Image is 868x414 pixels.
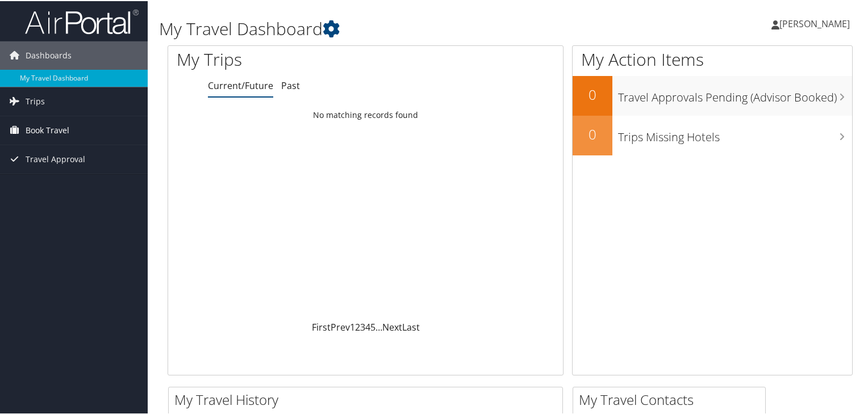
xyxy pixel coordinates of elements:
[382,320,402,332] a: Next
[281,78,300,91] a: Past
[573,84,612,103] h2: 0
[331,320,350,332] a: Prev
[370,320,375,332] a: 5
[26,144,85,172] span: Travel Approval
[573,47,852,70] h1: My Action Items
[208,78,273,91] a: Current/Future
[618,122,852,144] h3: Trips Missing Hotels
[26,86,45,115] span: Trips
[174,389,562,408] h2: My Travel History
[168,104,563,124] td: No matching records found
[573,75,852,115] a: 0Travel Approvals Pending (Advisor Booked)
[618,83,852,104] h3: Travel Approvals Pending (Advisor Booked)
[177,47,390,70] h1: My Trips
[25,7,139,34] img: airportal-logo.png
[573,124,612,143] h2: 0
[26,115,69,143] span: Book Travel
[779,16,850,29] span: [PERSON_NAME]
[26,40,72,69] span: Dashboards
[402,320,420,332] a: Last
[312,320,331,332] a: First
[579,389,765,408] h2: My Travel Contacts
[355,320,360,332] a: 2
[159,16,627,40] h1: My Travel Dashboard
[360,320,365,332] a: 3
[350,320,355,332] a: 1
[771,6,861,40] a: [PERSON_NAME]
[573,115,852,154] a: 0Trips Missing Hotels
[365,320,370,332] a: 4
[375,320,382,332] span: …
